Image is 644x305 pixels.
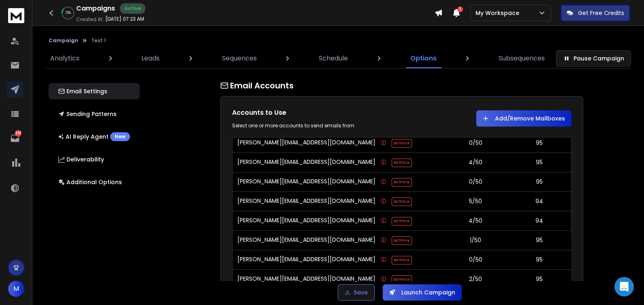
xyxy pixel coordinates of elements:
[457,6,463,12] span: 1
[141,54,160,63] p: Leads
[58,87,107,95] p: Email Settings
[76,16,104,23] p: Created At:
[314,49,353,68] a: Schedule
[508,191,571,211] td: 94
[49,151,140,168] button: Deliverability
[476,9,522,17] p: My Workspace
[444,230,508,250] td: 1/50
[237,158,375,167] p: [PERSON_NAME][EMAIL_ADDRESS][DOMAIN_NAME]
[444,211,508,230] td: 4/50
[392,159,412,167] span: SMTP Error
[49,106,140,122] button: Sending Patterns
[91,37,106,44] p: Test 1
[444,250,508,269] td: 0/50
[392,217,412,226] span: SMTP Error
[392,256,412,264] span: SMTP Error
[49,174,140,190] button: Additional Options
[105,16,144,22] p: [DATE] 07:23 AM
[508,172,571,191] td: 95
[556,50,631,67] button: Pause Campaign
[237,236,375,245] p: [PERSON_NAME][EMAIL_ADDRESS][DOMAIN_NAME]
[8,8,24,23] img: logo
[444,191,508,211] td: 5/50
[58,155,104,163] p: Deliverability
[392,275,412,284] span: SMTP Error
[237,177,375,187] p: [PERSON_NAME][EMAIL_ADDRESS][DOMAIN_NAME]
[237,138,375,148] p: [PERSON_NAME][EMAIL_ADDRESS][DOMAIN_NAME]
[8,281,24,297] button: M
[444,269,508,289] td: 2/50
[50,54,79,63] p: Analytics
[237,255,375,264] p: [PERSON_NAME][EMAIL_ADDRESS][DOMAIN_NAME]
[49,83,140,99] button: Email Settings
[444,133,508,152] td: 0/50
[405,49,441,68] a: Options
[237,197,375,206] p: [PERSON_NAME][EMAIL_ADDRESS][DOMAIN_NAME]
[392,178,412,187] span: SMTP Error
[494,49,550,68] a: Subsequences
[499,54,545,63] p: Subsequences
[15,130,21,137] p: 397
[58,110,117,118] p: Sending Patterns
[392,236,412,245] span: SMTP Error
[392,198,412,206] span: SMTP Error
[58,178,122,186] p: Additional Options
[614,277,634,296] div: Open Intercom Messenger
[476,110,571,127] button: Add/Remove Mailboxes
[220,80,583,91] h1: Email Accounts
[232,122,394,129] div: Select one or more accounts to send emails from
[222,54,257,63] p: Sequences
[232,108,394,118] h1: Accounts to Use
[508,133,571,152] td: 95
[392,139,412,148] span: SMTP Error
[49,129,140,145] button: AI Reply AgentNew
[508,211,571,230] td: 94
[508,230,571,250] td: 95
[7,130,23,146] a: 397
[237,216,375,226] p: [PERSON_NAME][EMAIL_ADDRESS][DOMAIN_NAME]
[237,275,375,284] p: [PERSON_NAME][EMAIL_ADDRESS][DOMAIN_NAME]
[120,3,145,14] div: Active
[338,284,375,301] button: Save
[444,152,508,172] td: 4/50
[508,250,571,269] td: 95
[217,49,262,68] a: Sequences
[444,172,508,191] td: 0/50
[561,5,630,21] button: Get Free Credits
[110,132,130,141] div: New
[508,269,571,289] td: 95
[410,54,437,63] p: Options
[319,54,348,63] p: Schedule
[58,132,130,141] p: AI Reply Agent
[66,11,71,15] p: 12 %
[136,49,164,68] a: Leads
[578,9,624,17] p: Get Free Credits
[49,37,78,44] button: Campaign
[45,49,84,68] a: Analytics
[383,284,462,301] button: Launch Campaign
[76,4,115,13] h1: Campaigns
[508,152,571,172] td: 95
